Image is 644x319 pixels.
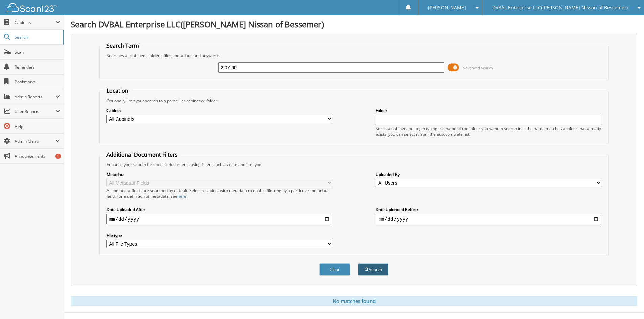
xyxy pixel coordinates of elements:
img: scan123-logo-white.svg [7,3,57,12]
span: Help [15,124,60,129]
span: Bookmarks [15,79,60,85]
legend: Location [103,87,132,95]
span: Search [15,34,59,40]
span: Cabinets [15,20,55,25]
div: No matches found [71,296,637,306]
label: Date Uploaded Before [376,207,601,212]
label: Metadata [106,171,332,177]
span: Admin Reports [15,94,55,100]
div: Enhance your search for specific documents using filters such as date and file type. [103,162,605,167]
label: File type [106,233,332,238]
span: DVBAL Enterprise LLC([PERSON_NAME] Nissan of Bessemer) [492,6,628,10]
div: Select a cabinet and begin typing the name of the folder you want to search in. If the name match... [376,126,601,137]
label: Cabinet [106,108,332,113]
div: All metadata fields are searched by default. Select a cabinet with metadata to enable filtering b... [106,188,332,199]
div: Optionally limit your search to a particular cabinet or folder [103,98,605,104]
h1: Search DVBAL Enterprise LLC([PERSON_NAME] Nissan of Bessemer) [71,19,637,30]
label: Folder [376,108,601,113]
span: Scan [15,49,60,55]
span: Advanced Search [463,65,493,70]
label: Date Uploaded After [106,207,332,212]
span: Admin Menu [15,138,55,144]
span: Announcements [15,153,60,159]
button: Clear [319,263,350,276]
iframe: Chat Widget [610,287,644,319]
legend: Additional Document Filters [103,151,181,158]
a: here [177,193,186,199]
input: start [106,214,332,224]
div: 1 [55,154,61,159]
div: Searches all cabinets, folders, files, metadata, and keywords [103,53,605,58]
span: [PERSON_NAME] [428,6,466,10]
legend: Search Term [103,42,142,49]
button: Search [358,263,388,276]
span: Reminders [15,64,60,70]
label: Uploaded By [376,171,601,177]
span: User Reports [15,109,55,114]
input: end [376,214,601,224]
